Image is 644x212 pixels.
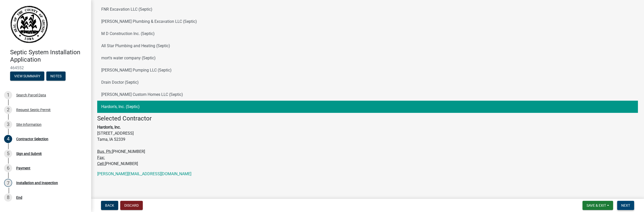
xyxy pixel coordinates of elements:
[4,150,12,158] div: 5
[4,91,12,99] div: 1
[16,108,51,112] div: Request Septic Permit
[97,161,105,166] abbr: Business Cell
[97,89,638,101] button: [PERSON_NAME] Custom Homes LLC (Septic)
[10,72,44,81] button: View Summary
[97,101,638,113] button: Hardon's, Inc. (Septic)
[97,155,105,160] abbr: Fax Number
[46,74,66,78] wm-modal-confirm: Notes
[97,171,191,176] a: [PERSON_NAME][EMAIL_ADDRESS][DOMAIN_NAME]
[10,5,48,43] img: Grundy County, Iowa
[120,201,143,210] button: Discard
[4,120,12,129] div: 3
[4,164,12,172] div: 6
[10,49,87,63] h4: Septic System Installation Application
[97,64,638,76] button: [PERSON_NAME] Pumping LLC (Septic)
[16,152,42,155] div: Sign and Submit
[97,3,638,15] button: FNR Excavation LLC (Septic)
[97,76,638,89] button: Drain Doctor (Septic)
[97,125,121,130] strong: Hardon's, Inc.
[16,93,46,97] div: Search Parcel Data
[621,203,630,207] span: Next
[105,203,114,207] span: Back
[4,193,12,202] div: 8
[4,135,12,143] div: 4
[101,201,118,210] button: Back
[10,65,81,70] span: 464552
[97,115,638,167] address: [STREET_ADDRESS] Tama, IA 52339
[16,137,48,141] div: Contractor Selection
[97,149,112,154] abbr: Business Phone
[16,196,22,199] div: End
[97,15,638,28] button: [PERSON_NAME] Plumbing & Excavation LLC (Septic)
[16,181,58,185] div: Installation and Inspection
[97,115,638,122] h4: Selected Contractor
[16,166,30,170] div: Payment
[587,203,606,207] span: Save & Exit
[617,201,634,210] button: Next
[10,74,44,78] wm-modal-confirm: Summary
[4,106,12,114] div: 2
[97,52,638,64] button: mort's water company (Septic)
[112,149,145,154] span: [PHONE_NUMBER]
[105,161,138,166] span: [PHONE_NUMBER]
[4,179,12,187] div: 7
[97,28,638,40] button: M D Construction Inc. (Septic)
[97,40,638,52] button: All Star Plumbing and Heating (Septic)
[582,201,613,210] button: Save & Exit
[46,72,66,81] button: Notes
[16,123,42,126] div: Site Information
